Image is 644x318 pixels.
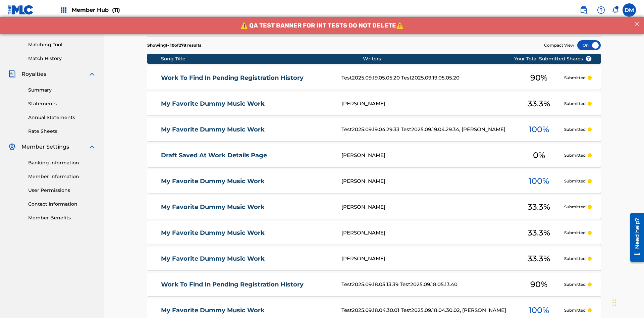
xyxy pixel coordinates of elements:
div: [PERSON_NAME] [341,203,514,211]
span: 90 % [530,72,547,84]
p: Submitted [564,178,586,184]
div: Test2025.09.19.05.05.20 Test2025.09.19.05.05.20 [341,74,514,82]
img: Royalties [8,70,16,78]
p: Submitted [564,126,586,132]
a: Work To Find In Pending Registration History [161,281,333,288]
a: User Permissions [28,187,96,194]
a: My Favorite Dummy Music Work [161,177,333,185]
img: Top Rightsholders [60,6,68,14]
a: Draft Saved At Work Details Page [161,152,333,159]
a: Summary [28,87,96,94]
a: Work To Find In Pending Registration History [161,74,333,82]
div: Help [594,3,608,17]
a: Contact Information [28,201,96,208]
span: Compact View [544,42,574,48]
a: Match History [28,55,96,62]
p: Showing 1 - 10 of 278 results [147,42,201,48]
span: Member Settings [21,143,69,151]
p: Submitted [564,204,586,210]
span: ⚠️ QA TEST BANNER FOR INT TESTS DO NOT DELETE⚠️ [240,5,404,12]
a: Member Information [28,173,96,180]
img: help [597,6,605,14]
img: search [580,6,588,14]
div: Notifications [612,7,619,13]
a: Annual Statements [28,114,96,121]
div: Test2025.09.18.04.30.01 Test2025.09.18.04.30.02, [PERSON_NAME] [341,307,514,314]
span: (11) [112,7,120,13]
p: Submitted [564,101,586,107]
div: Drag [612,293,616,313]
p: Submitted [564,152,586,158]
div: User Menu [623,3,636,17]
span: 33.3 % [528,253,550,265]
span: 33.3 % [528,227,550,239]
a: Banking Information [28,159,96,166]
span: 100 % [529,175,549,187]
a: My Favorite Dummy Music Work [161,203,333,211]
div: [PERSON_NAME] [341,229,514,237]
a: My Favorite Dummy Music Work [161,255,333,263]
img: Member Settings [8,143,16,151]
div: Song Title [161,55,363,62]
span: Royalties [21,70,46,78]
p: Submitted [564,230,586,236]
div: [PERSON_NAME] [341,177,514,185]
img: expand [88,70,96,78]
span: Your Total Submitted Shares [514,55,592,62]
span: ? [586,56,591,61]
span: 0 % [533,149,545,161]
span: 100 % [529,123,549,136]
div: [PERSON_NAME] [341,100,514,108]
p: Submitted [564,256,586,262]
a: Member Benefits [28,214,96,221]
img: expand [88,143,96,151]
a: Public Search [577,3,590,17]
a: My Favorite Dummy Music Work [161,307,333,314]
div: [PERSON_NAME] [341,255,514,263]
a: Matching Tool [28,41,96,48]
a: My Favorite Dummy Music Work [161,100,333,108]
p: Submitted [564,307,586,313]
div: Writers [363,55,535,62]
iframe: Chat Widget [610,286,644,318]
span: 90 % [530,278,547,290]
span: 33.3 % [528,201,550,213]
div: Test2025.09.18.05.13.39 Test2025.09.18.05.13.40 [341,281,514,288]
iframe: Resource Center [625,210,644,265]
span: Member Hub [72,6,120,14]
p: Submitted [564,281,586,287]
a: Statements [28,100,96,107]
a: My Favorite Dummy Music Work [161,229,333,237]
div: Test2025.09.19.04.29.33 Test2025.09.19.04.29.34, [PERSON_NAME] [341,126,514,134]
span: 100 % [529,304,549,316]
img: MLC Logo [8,5,34,15]
p: Submitted [564,75,586,81]
a: My Favorite Dummy Music Work [161,126,333,134]
a: Rate Sheets [28,128,96,135]
div: [PERSON_NAME] [341,152,514,159]
span: 33.3 % [528,98,550,110]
